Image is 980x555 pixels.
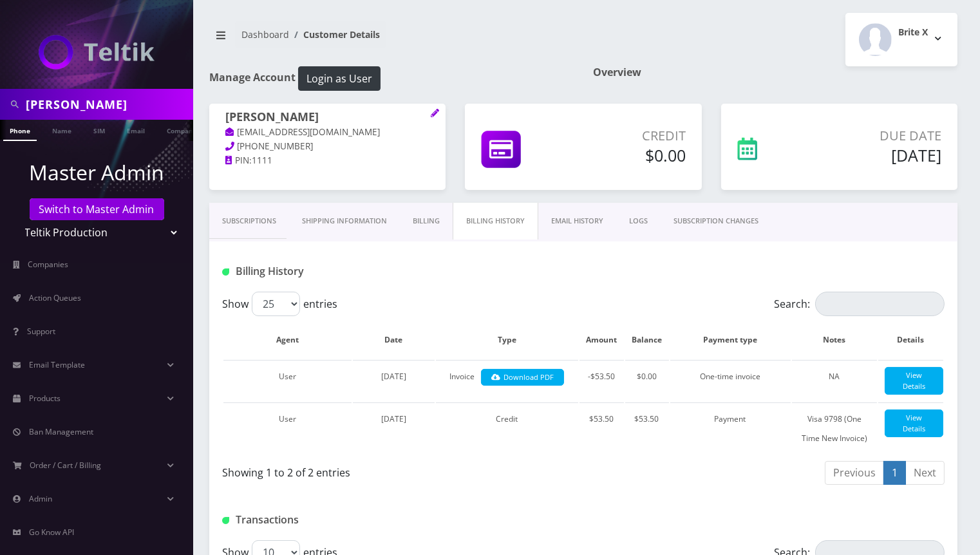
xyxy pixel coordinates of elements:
[481,369,564,386] a: Download PDF
[878,321,943,359] th: Details
[811,146,941,165] h5: [DATE]
[209,21,574,58] nav: breadcrumb
[222,517,229,524] img: Transactions
[29,426,93,437] span: Ban Management
[625,321,669,359] th: Balance
[225,126,381,139] a: [EMAIL_ADDRESS][DOMAIN_NAME]
[625,402,669,455] td: $53.50
[223,402,352,455] td: User
[661,203,771,240] a: SUBSCRIPTION CHANGES
[223,321,352,359] th: Agent
[381,371,406,382] span: [DATE]
[29,292,81,303] span: Action Queues
[815,292,945,316] input: Search:
[160,120,203,140] a: Company
[225,110,429,126] h1: [PERSON_NAME]
[580,360,624,401] td: -$53.50
[905,461,945,485] a: Next
[885,409,943,437] a: View Details
[28,259,69,270] span: Companies
[580,321,624,359] th: Amount
[209,66,574,91] h1: Manage Account
[241,28,289,41] a: Dashboard
[883,461,906,485] a: 1
[625,360,669,401] td: $0.00
[792,321,877,359] th: Notes
[252,155,272,166] span: 1111
[289,203,400,240] a: Shipping Information
[222,265,450,277] h1: Billing History
[30,460,102,471] span: Order / Cart / Billing
[670,360,791,401] td: One-time invoice
[296,70,381,84] a: Login as User
[29,527,74,538] span: Go Know API
[87,120,111,140] a: SIM
[222,460,574,480] div: Showing 1 to 2 of 2 entries
[845,13,957,66] button: Brite X
[238,140,314,152] span: [PHONE_NUMBER]
[574,126,686,146] p: Credit
[574,146,686,165] h5: $0.00
[120,120,151,140] a: Email
[353,321,435,359] th: Date
[26,92,190,117] input: Search in Company
[29,493,52,504] span: Admin
[29,393,61,404] span: Products
[223,360,352,401] td: User
[538,203,616,240] a: EMAIL HISTORY
[46,120,78,140] a: Name
[381,413,406,424] span: [DATE]
[616,203,661,240] a: LOGS
[436,321,578,359] th: Type
[298,66,381,91] button: Login as User
[222,292,337,316] label: Show entries
[593,66,957,79] h1: Overview
[30,198,164,220] a: Switch to Master Admin
[774,292,945,316] label: Search:
[29,359,85,370] span: Email Template
[39,35,155,70] img: Teltik Production
[222,514,450,526] h1: Transactions
[225,155,252,167] a: PIN:
[453,203,538,240] a: Billing History
[436,402,578,455] td: Credit
[670,321,791,359] th: Payment type
[252,292,300,316] select: Showentries
[792,402,877,455] td: Visa 9798 (One Time New Invoice)
[400,203,453,240] a: Billing
[825,461,884,485] a: Previous
[3,120,37,141] a: Phone
[811,126,941,146] p: Due Date
[580,402,624,455] td: $53.50
[289,28,380,41] li: Customer Details
[436,360,578,401] td: Invoice
[27,326,55,337] span: Support
[670,402,791,455] td: Payment
[792,360,877,401] td: NA
[898,27,928,38] h2: Brite X
[209,203,289,240] a: Subscriptions
[885,367,943,395] a: View Details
